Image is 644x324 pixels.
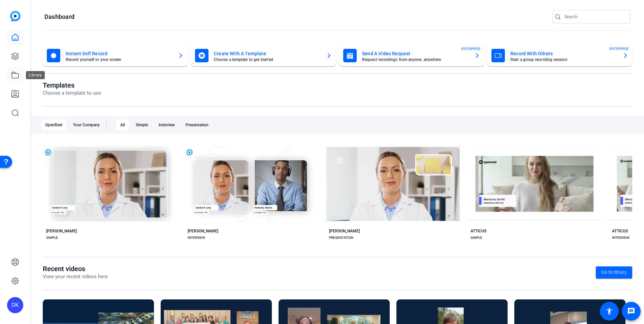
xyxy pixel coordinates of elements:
input: Search [565,13,625,21]
div: [PERSON_NAME] [188,228,218,234]
mat-card-subtitle: Choose a template to get started [214,58,321,62]
div: ATTICUS [471,228,486,234]
div: Presentation [182,120,213,130]
button: Record With OthersStart a group recording sessionENTERPRISE [487,45,632,66]
span: ENTERPRISE [461,46,481,51]
a: Go to library [596,266,632,279]
div: [PERSON_NAME] [329,228,360,234]
img: blue-gradient.svg [10,11,21,21]
button: Instant Self RecordRecord yourself or your screen [43,45,188,66]
div: SIMPLE [46,235,58,240]
div: INTERVIEW [612,235,630,240]
div: Library [26,71,45,79]
mat-card-title: Create With A Template [214,50,321,58]
div: INTERVIEW [188,235,205,240]
div: PRESENTATION [329,235,353,240]
mat-card-subtitle: Start a group recording session [510,58,617,62]
mat-icon: message [627,307,635,315]
mat-card-subtitle: Request recordings from anyone, anywhere [362,58,469,62]
div: Interview [155,120,179,130]
div: DK [7,297,23,313]
div: OpenReel [41,120,66,130]
div: [PERSON_NAME] [46,228,77,234]
mat-card-subtitle: Record yourself or your screen [66,58,173,62]
span: ENTERPRISE [609,46,629,51]
h1: Dashboard [44,13,74,21]
p: Choose a template to use [43,89,101,97]
button: Send A Video RequestRequest recordings from anyone, anywhereENTERPRISE [339,45,484,66]
div: Simple [132,120,152,130]
h1: Recent videos [43,265,108,273]
mat-card-title: Send A Video Request [362,50,469,58]
p: View your recent videos here [43,273,108,281]
button: Create With A TemplateChoose a template to get started [191,45,336,66]
span: Go to library [601,269,627,276]
div: ATTICUS [612,228,628,234]
div: All [116,120,129,130]
mat-card-title: Instant Self Record [66,50,173,58]
mat-card-title: Record With Others [510,50,617,58]
mat-icon: accessibility [605,307,613,315]
h1: Templates [43,81,101,89]
div: SIMPLE [471,235,482,240]
div: Your Company [69,120,104,130]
